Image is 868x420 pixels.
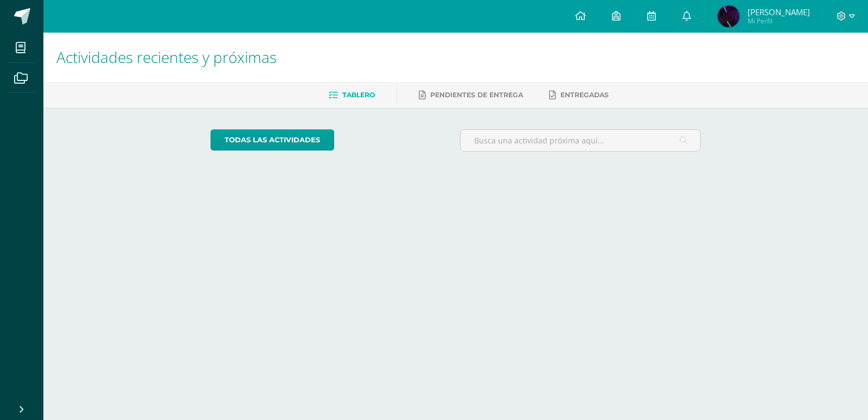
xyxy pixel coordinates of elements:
span: Pendientes de entrega [430,91,523,99]
a: Tablero [329,86,375,104]
span: Actividades recientes y próximas [56,47,277,67]
span: Entregadas [560,91,609,99]
span: Mi Perfil [748,16,810,26]
a: Entregadas [549,86,609,104]
span: Tablero [342,91,375,99]
input: Busca una actividad próxima aquí... [461,130,701,151]
a: Pendientes de entrega [419,86,523,104]
span: [PERSON_NAME] [748,7,810,17]
img: 1e13d0fc83288b33355647aa974a218e.png [718,5,739,27]
a: todas las Actividades [210,129,334,151]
